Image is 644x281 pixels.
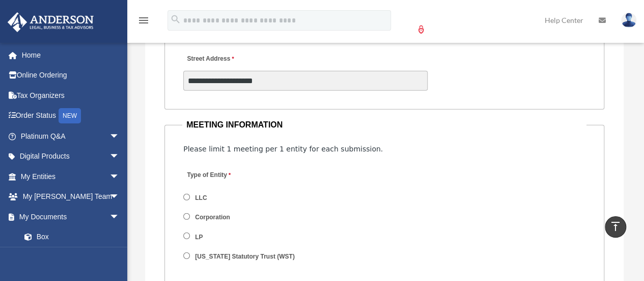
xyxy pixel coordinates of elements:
[7,126,135,146] a: Platinum Q&Aarrow_drop_down
[109,187,130,208] span: arrow_drop_down
[183,145,383,153] span: Please limit 1 meeting per 1 entity for each submission.
[7,187,135,207] a: My [PERSON_NAME] Teamarrow_drop_down
[59,108,81,123] div: NEW
[109,166,130,187] span: arrow_drop_down
[7,207,135,227] a: My Documentsarrow_drop_down
[14,227,135,247] a: Box
[609,220,622,233] i: vertical_align_top
[109,146,130,167] span: arrow_drop_down
[605,216,626,238] a: vertical_align_top
[7,65,135,86] a: Online Ordering
[192,213,234,222] label: Corporation
[7,166,135,187] a: My Entitiesarrow_drop_down
[7,45,135,65] a: Home
[7,85,135,106] a: Tax Organizers
[109,126,130,147] span: arrow_drop_down
[109,207,130,227] span: arrow_drop_down
[5,12,97,32] img: Anderson Advisors Platinum Portal
[192,233,207,242] label: LP
[192,193,211,202] label: LLC
[182,118,586,132] legend: MEETING INFORMATION
[137,14,150,27] i: menu
[7,106,135,126] a: Order StatusNEW
[192,252,298,262] label: [US_STATE] Statutory Trust (WST)
[183,53,280,66] label: Street Address
[137,18,150,27] a: menu
[7,146,135,167] a: Digital Productsarrow_drop_down
[183,168,280,182] label: Type of Entity
[170,14,181,25] i: search
[621,13,636,28] img: User Pic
